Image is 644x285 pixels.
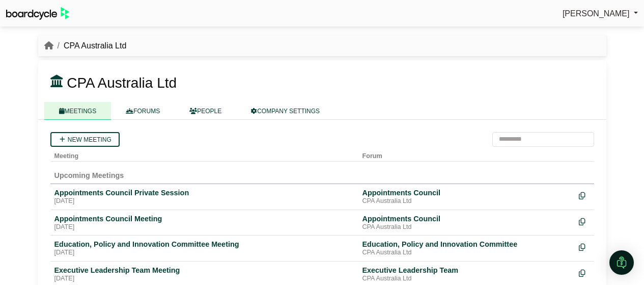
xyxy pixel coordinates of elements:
[6,7,69,20] img: BoardcycleBlackGreen-aaafeed430059cb809a45853b8cf6d952af9d84e6e89e1f1685b34bfd5cb7d64.svg
[609,250,634,275] div: Open Intercom Messenger
[111,102,175,120] a: FORUMS
[579,214,590,228] div: Make a copy
[579,240,590,253] div: Make a copy
[362,240,571,249] div: Education, Policy and Innovation Committee
[362,266,571,275] div: Executive Leadership Team
[54,188,354,197] div: Appointments Council Private Session
[54,266,354,275] div: Executive Leadership Team Meeting
[563,9,630,18] span: [PERSON_NAME]
[358,147,575,162] th: Forum
[50,132,120,147] a: New meeting
[362,266,571,283] a: Executive Leadership Team CPA Australia Ltd
[54,266,354,283] a: Executive Leadership Team Meeting [DATE]
[44,39,127,53] nav: breadcrumb
[362,188,571,205] a: Appointments Council CPA Australia Ltd
[362,214,571,231] a: Appointments Council CPA Australia Ltd
[362,214,571,223] div: Appointments Council
[50,161,594,184] td: Upcoming Meetings
[54,249,354,257] div: [DATE]
[53,39,127,53] li: CPA Australia Ltd
[54,240,354,257] a: Education, Policy and Innovation Committee Meeting [DATE]
[175,102,236,120] a: PEOPLE
[362,223,571,231] div: CPA Australia Ltd
[563,7,638,20] a: [PERSON_NAME]
[44,102,111,120] a: MEETINGS
[236,102,334,120] a: COMPANY SETTINGS
[54,214,354,231] a: Appointments Council Meeting [DATE]
[362,240,571,257] a: Education, Policy and Innovation Committee CPA Australia Ltd
[67,75,177,91] span: CPA Australia Ltd
[362,249,571,257] div: CPA Australia Ltd
[362,188,571,197] div: Appointments Council
[54,214,354,223] div: Appointments Council Meeting
[54,275,354,283] div: [DATE]
[54,188,354,205] a: Appointments Council Private Session [DATE]
[54,197,354,205] div: [DATE]
[579,266,590,279] div: Make a copy
[362,197,571,205] div: CPA Australia Ltd
[54,240,354,249] div: Education, Policy and Innovation Committee Meeting
[54,223,354,231] div: [DATE]
[50,147,358,162] th: Meeting
[362,275,571,283] div: CPA Australia Ltd
[579,188,590,202] div: Make a copy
